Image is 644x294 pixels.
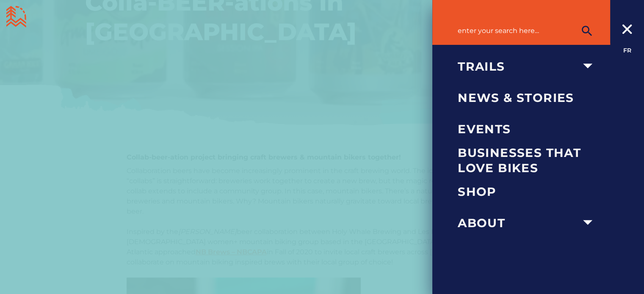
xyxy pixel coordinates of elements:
a: Shop [458,176,597,207]
input: Enter your search here… [458,22,597,39]
ion-icon: search [580,24,594,38]
a: Businesses that love bikes [458,145,597,176]
button: search [576,22,597,39]
span: Events [458,121,597,137]
span: About [458,215,578,231]
a: News & Stories [458,82,597,113]
ion-icon: arrow dropdown [578,57,597,75]
a: About [458,207,578,239]
a: Trails [458,51,578,82]
span: News & Stories [458,90,597,105]
a: FR [623,47,631,54]
ion-icon: arrow dropdown [578,213,597,232]
a: Events [458,113,597,145]
span: Shop [458,184,597,199]
span: Trails [458,59,578,74]
span: Businesses that love bikes [458,145,597,176]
